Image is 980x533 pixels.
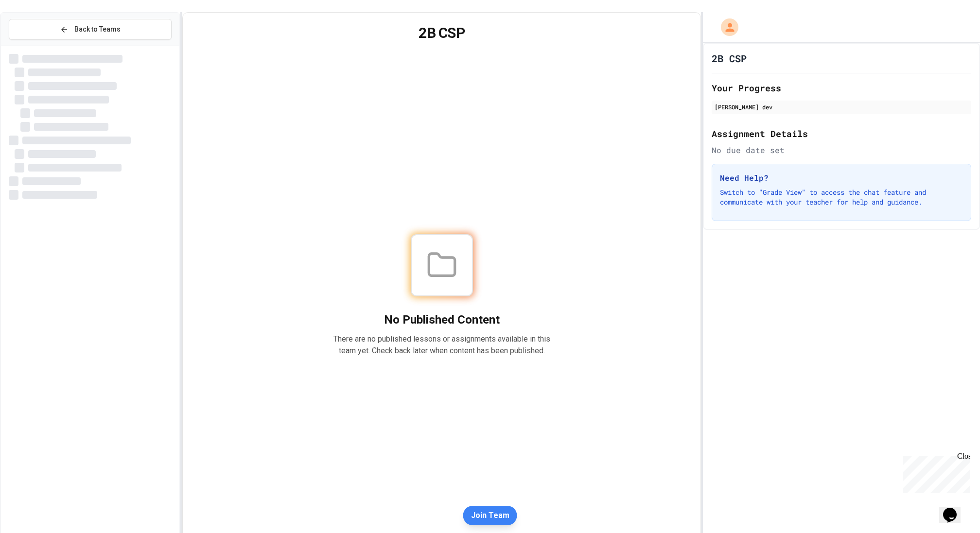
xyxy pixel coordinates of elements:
h2: Your Progress [712,81,971,95]
span: Back to Teams [74,24,121,34]
p: There are no published lessons or assignments available in this team yet. Check back later when c... [333,333,551,357]
h2: Assignment Details [712,127,971,140]
div: No due date set [712,144,971,156]
h3: Need Help? [720,172,963,184]
iframe: chat widget [939,494,970,523]
button: Join Team [463,506,517,525]
div: My Account [711,16,741,38]
h1: 2B CSP [712,52,747,65]
iframe: chat widget [899,452,970,493]
div: [PERSON_NAME] dev [715,103,968,111]
h2: No Published Content [333,312,551,327]
p: Switch to "Grade View" to access the chat feature and communicate with your teacher for help and ... [720,188,963,207]
h1: 2B CSP [194,24,689,42]
div: Chat with us now!Close [4,4,67,62]
button: Back to Teams [9,19,172,40]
